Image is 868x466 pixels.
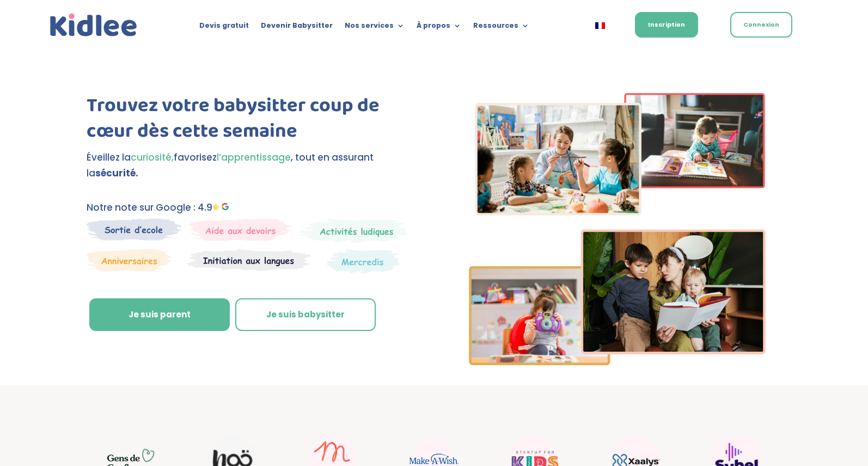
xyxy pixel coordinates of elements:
[87,218,182,241] img: Sortie decole
[635,12,698,38] a: Inscription
[235,298,376,331] a: Je suis babysitter
[217,151,291,164] span: l’apprentissage
[326,249,400,274] img: Thematique
[299,218,407,243] img: Mercredi
[595,22,605,29] img: Français
[131,151,174,164] span: curiosité,
[47,11,140,40] a: Kidlee Logo
[95,167,138,180] strong: sécurité.
[87,150,415,181] p: Éveillez la favorisez , tout en assurant la
[47,11,140,40] img: logo_kidlee_bleu
[261,22,333,34] a: Devenir Babysitter
[345,22,405,34] a: Nos services
[187,249,311,272] img: Atelier thematique
[87,200,415,216] p: Notre note sur Google : 4.9
[190,218,292,241] img: weekends
[87,249,172,272] img: Anniversaire
[730,12,792,38] a: Connexion
[473,22,529,34] a: Ressources
[87,93,415,150] h1: Trouvez votre babysitter coup de cœur dès cette semaine
[89,298,230,331] a: Je suis parent
[417,22,461,34] a: À propos
[199,22,249,34] a: Devis gratuit
[469,93,766,365] img: Imgs-2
